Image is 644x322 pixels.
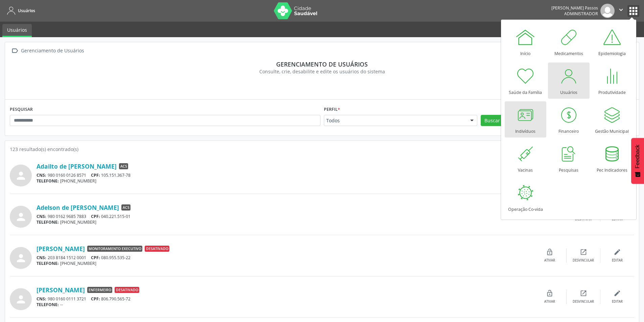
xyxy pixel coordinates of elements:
span: Todos [326,117,463,124]
i: person [15,293,27,305]
label: Perfil [324,104,340,115]
span: ACS [121,204,130,210]
i: edit [614,248,621,256]
div: Editar [612,299,623,304]
a: [PERSON_NAME] [37,245,85,252]
i:  [617,6,625,14]
div: Desvincular [573,258,594,263]
i: open_in_new [580,248,587,256]
a: Financeiro [548,101,590,138]
span: Desativado [115,287,139,293]
span: CNS: [37,172,46,178]
a: Saúde da Família [505,63,546,99]
a: [PERSON_NAME] [37,286,85,294]
span: CNS: [37,296,46,302]
span: Desativado [145,246,169,252]
a: Epidemiologia [591,24,633,60]
span: CNS: [37,214,46,219]
span: CNS: [37,255,46,261]
div: -- [37,302,533,307]
span: TELEFONE: [37,302,59,307]
div: 980 0160 0111 3721 806.790.565-72 [37,296,533,302]
div: [PHONE_NUMBER] [37,178,567,184]
span: Administrador [564,11,598,17]
span: Usuários [18,8,35,14]
div: Gerenciamento de Usuários [20,46,85,56]
a: Adelson de [PERSON_NAME] [37,204,119,211]
span: TELEFONE: [37,178,59,184]
div: Ativar [544,299,555,304]
span: Enfermeiro [87,287,112,293]
div: 980 0162 9685 7883 040.221.515-01 [37,214,567,219]
i: open_in_new [580,290,587,297]
span: CPF: [91,214,100,219]
div: Desvincular [573,299,594,304]
div: 203 8184 1512 0001 080.955.535-22 [37,255,533,261]
i: lock_open [546,290,553,297]
a: Produtividade [591,63,633,99]
a: Indivíduos [505,101,546,138]
span: Monitoramento Executivo [87,246,142,252]
span: CPF: [91,255,100,261]
span: ACS [119,163,128,169]
div: [PHONE_NUMBER] [37,219,567,225]
div: [PHONE_NUMBER] [37,261,533,266]
a: Vacinas [505,140,546,176]
div: Consulte, crie, desabilite e edite os usuários do sistema [15,68,629,75]
div: Editar [612,258,623,263]
span: CPF: [91,296,100,302]
i: lock_open [546,248,553,256]
img: img [600,4,615,18]
span: TELEFONE: [37,219,59,225]
a: Pesquisas [548,140,590,176]
div: Gerenciamento de usuários [15,60,629,68]
div: Ativar [544,258,555,263]
a: Usuários [5,5,35,16]
a: Usuários [548,63,590,99]
div: 123 resultado(s) encontrado(s) [10,146,634,153]
span: Feedback [635,145,641,168]
button: Buscar [481,115,504,126]
i: person [15,170,27,182]
a: Gestão Municipal [591,101,633,138]
button: Feedback - Mostrar pesquisa [631,138,644,184]
div: 980 0160 0126 8571 105.151.367-78 [37,172,567,178]
button: apps [627,5,639,17]
label: PESQUISAR [10,104,33,115]
a: Início [505,24,546,60]
a: Pec Indicadores [591,140,633,176]
div: [PERSON_NAME] Passos [551,5,598,11]
a:  Gerenciamento de Usuários [10,46,85,56]
i: person [15,211,27,223]
a: Usuários [2,24,32,37]
i:  [10,46,20,56]
i: person [15,252,27,264]
span: TELEFONE: [37,261,59,266]
a: Adailto de [PERSON_NAME] [37,163,117,170]
button:  [615,4,627,18]
i: edit [614,290,621,297]
a: Operação Co-vida [505,179,546,216]
a: Medicamentos [548,24,590,60]
span: CPF: [91,172,100,178]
